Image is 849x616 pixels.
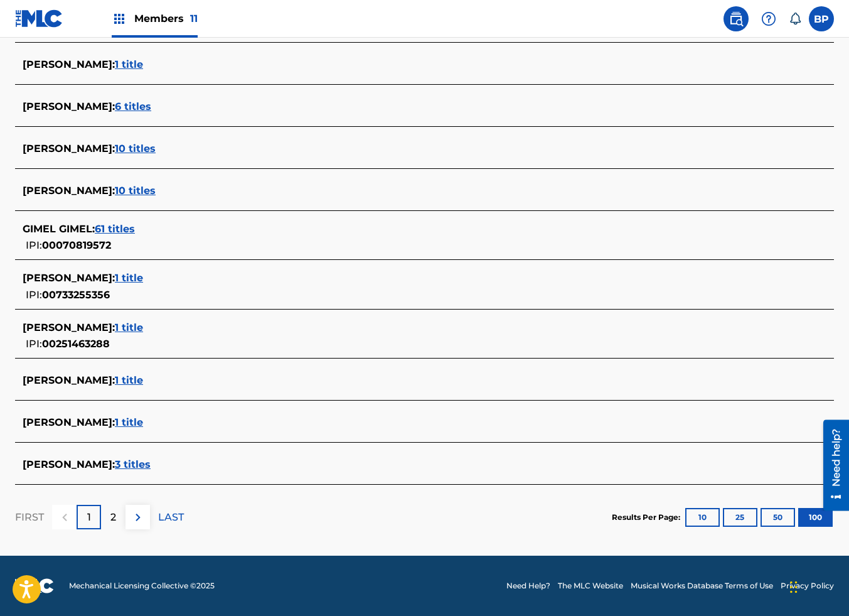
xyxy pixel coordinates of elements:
span: 00733255356 [42,289,110,301]
p: Results Per Page: [612,512,683,523]
span: 10 titles [115,185,156,197]
a: Public Search [724,6,749,31]
span: [PERSON_NAME] : [23,100,115,112]
img: logo [15,578,54,593]
p: 2 [110,510,116,525]
button: 25 [723,508,757,527]
p: 1 [87,510,91,525]
span: [PERSON_NAME] : [23,58,115,70]
a: Musical Works Database Terms of Use [631,580,773,592]
img: search [729,11,744,26]
span: [PERSON_NAME] : [23,322,115,333]
img: right [131,510,146,525]
iframe: Chat Widget [786,556,849,616]
span: 1 title [115,322,143,333]
span: [PERSON_NAME] : [23,416,115,428]
button: 50 [761,508,795,527]
span: 10 titles [115,143,156,154]
span: 1 title [115,58,143,70]
img: help [761,11,776,26]
span: [PERSON_NAME] : [23,374,115,386]
div: Help [756,6,781,31]
div: Notifications [789,13,801,25]
span: 6 titles [115,100,151,112]
span: 1 title [115,272,143,284]
span: 1 title [115,416,143,428]
span: [PERSON_NAME] : [23,143,115,154]
span: IPI: [26,239,42,251]
p: FIRST [15,510,44,525]
span: [PERSON_NAME] : [23,185,115,197]
span: Mechanical Licensing Collective © 2025 [69,580,215,592]
span: [PERSON_NAME] : [23,458,115,470]
div: Drag [790,568,798,606]
p: LAST [158,510,184,525]
span: [PERSON_NAME] : [23,272,115,284]
img: Top Rightsholders [112,11,127,26]
button: 100 [798,508,833,527]
span: IPI: [26,338,42,350]
img: MLC Logo [15,9,63,28]
span: GIMEL GIMEL : [23,223,95,235]
div: Need help? [14,9,31,67]
a: Need Help? [506,580,550,592]
span: IPI: [26,289,42,301]
span: 3 titles [115,458,151,470]
span: 11 [190,13,198,24]
button: 10 [685,508,720,527]
div: User Menu [809,6,834,31]
iframe: Resource Center [814,419,849,511]
span: 1 title [115,374,143,386]
a: Privacy Policy [781,580,834,592]
a: The MLC Website [558,580,623,592]
span: Members [134,11,198,26]
span: 00251463288 [42,338,110,350]
span: 00070819572 [42,239,111,251]
span: 61 titles [95,223,135,235]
